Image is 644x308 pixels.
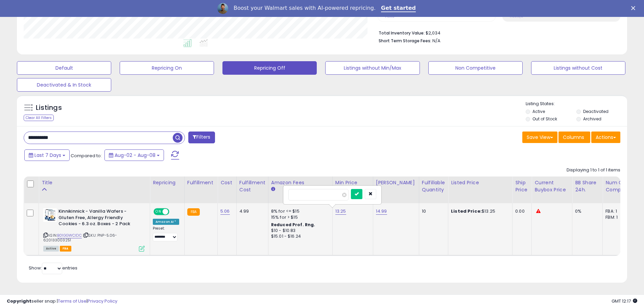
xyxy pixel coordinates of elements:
div: Ship Price [515,179,529,193]
label: Deactivated [583,109,609,114]
a: Terms of Use [58,298,87,304]
div: ASIN: [43,208,145,251]
button: Repricing On [120,61,214,75]
div: Close [631,6,638,10]
button: Default [17,61,111,75]
strong: Copyright [7,298,31,304]
button: Actions [591,132,620,143]
div: Fulfillable Quantity [422,179,445,193]
span: All listings currently available for purchase on Amazon [43,246,59,252]
button: Columns [558,132,590,143]
b: Short Term Storage Fees: [379,38,431,44]
span: Last 7 Days [34,152,61,159]
h5: Listings [36,103,62,113]
b: Listed Price: [451,208,482,214]
button: Aug-02 - Aug-08 [104,149,164,161]
small: FBA [187,208,200,216]
span: Compared to: [71,152,102,159]
span: 2025-08-16 12:17 GMT [612,298,637,304]
small: Amazon Fees. [271,186,275,192]
div: $15.01 - $16.24 [271,234,327,239]
button: Repricing Off [222,61,317,75]
div: 4.99 [239,208,263,214]
button: Save View [522,132,557,143]
span: Columns [563,134,584,141]
div: 0.00 [515,208,526,214]
div: Preset: [153,226,179,241]
div: Amazon AI * [153,219,179,225]
div: FBM: 1 [605,214,628,220]
div: $10 - $10.83 [271,228,327,234]
a: 5.06 [220,208,230,215]
b: Reduced Prof. Rng. [271,222,315,228]
span: OFF [168,209,179,215]
button: Non Competitive [428,61,523,75]
a: Privacy Policy [88,298,117,304]
div: Current Buybox Price [534,179,569,193]
div: Min Price [335,179,370,186]
div: Amazon Fees [271,179,330,186]
div: $13.25 [451,208,507,214]
a: Get started [381,5,416,12]
div: Cost [220,179,234,186]
span: Aug-02 - Aug-08 [115,152,156,159]
div: Clear All Filters [24,115,54,121]
b: Kinnikinnick - Vanilla Wafers - Gluten Free, Allergy Friendly Cookies - 6.3 oz. Boxes - 2 Pack [58,208,141,229]
div: 0% [575,208,597,214]
span: N/A [432,38,440,44]
img: Profile image for Adrian [217,3,228,14]
li: $2,034 [379,28,615,37]
button: Deactivated & In Stock [17,78,111,92]
div: seller snap | | [7,298,117,305]
b: Total Inventory Value: [379,30,425,36]
label: Out of Stock [532,116,557,122]
a: 14.99 [376,208,387,215]
p: Listing States: [526,101,627,107]
div: Displaying 1 to 1 of 1 items [567,167,620,173]
span: FBA [60,246,71,252]
span: | SKU: PNP-5.06-620133003251 [43,233,117,243]
div: 10 [422,208,443,214]
div: 8% for <= $15 [271,208,327,214]
div: Repricing [153,179,182,186]
div: Num of Comp. [605,179,630,193]
a: 13.25 [335,208,346,215]
label: Active [532,109,545,114]
span: ON [154,209,163,215]
img: 51q+BVL9IpL._SL40_.jpg [43,208,57,222]
button: Listings without Min/Max [325,61,420,75]
div: Boost your Walmart sales with AI-powered repricing. [234,5,376,11]
div: Fulfillment [187,179,215,186]
div: Fulfillment Cost [239,179,265,193]
a: B01GGWCIDC [57,233,82,238]
button: Filters [188,132,215,143]
span: Show: entries [29,265,77,271]
div: FBA: 1 [605,208,628,214]
div: Title [42,179,147,186]
div: 15% for > $15 [271,214,327,220]
button: Last 7 Days [24,149,70,161]
button: Listings without Cost [531,61,625,75]
div: [PERSON_NAME] [376,179,416,186]
div: Listed Price [451,179,509,186]
label: Archived [583,116,601,122]
div: BB Share 24h. [575,179,600,193]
